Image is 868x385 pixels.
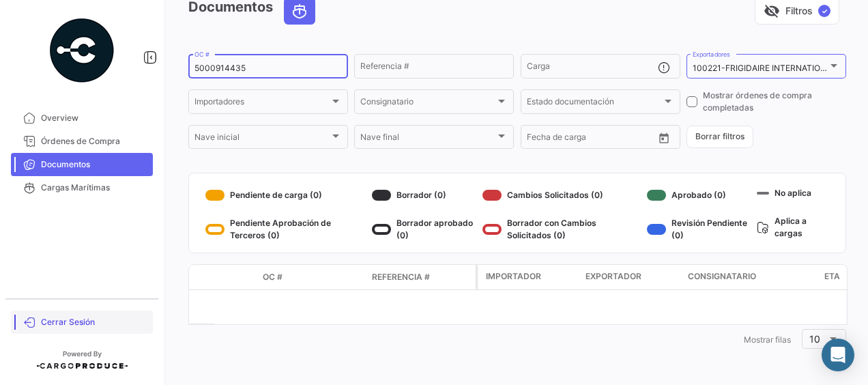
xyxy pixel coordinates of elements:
div: Aprobado (0) [647,184,751,206]
span: Mostrar filas [744,334,791,345]
div: Revisión Pendiente (0) [647,217,751,242]
span: Referencia # [372,271,430,283]
span: Cerrar Sesión [41,316,147,328]
div: Borrador (0) [372,184,477,206]
span: Nave inicial [194,134,330,144]
input: Desde [527,134,551,144]
img: powered-by.png [48,16,116,85]
span: Overview [41,112,147,124]
div: Borrador con Cambios Solicitados (0) [482,217,641,242]
button: Open calendar [654,128,674,148]
a: Documentos [11,153,153,176]
datatable-header-cell: Importador [478,265,580,289]
span: Consignatario [360,99,495,109]
span: OC # [263,271,283,283]
mat-select-trigger: 100221-FRIGIDAIRE INTERNATIONAL [693,63,837,73]
a: Overview [11,106,153,130]
datatable-header-cell: Modo de Transporte [216,272,257,283]
span: Documentos [41,158,147,171]
div: Cambios Solicitados (0) [482,184,641,206]
input: Hasta [561,134,622,144]
div: Pendiente Aprobación de Terceros (0) [205,217,366,242]
div: Abrir Intercom Messenger [822,339,854,371]
span: Importadores [194,99,330,109]
span: 10 [809,333,820,345]
span: Nave final [360,134,495,144]
div: Pendiente de carga (0) [205,184,366,206]
span: Importador [486,270,541,283]
span: ✓ [818,5,830,17]
span: Estado documentación [527,99,662,109]
datatable-header-cell: Referencia # [366,266,476,289]
datatable-header-cell: Consignatario [682,265,819,289]
button: Borrar filtros [686,126,753,148]
datatable-header-cell: OC # [257,266,366,289]
a: Órdenes de Compra [11,130,153,153]
div: Aplica a cargas [757,212,829,242]
div: Borrador aprobado (0) [372,217,477,242]
datatable-header-cell: Exportador [580,265,682,289]
span: ETA [824,270,840,283]
span: Exportador [585,270,641,283]
span: Órdenes de Compra [41,135,147,147]
a: Cargas Marítimas [11,176,153,199]
span: Mostrar órdenes de compra completadas [703,89,846,114]
span: visibility_off [764,3,780,19]
span: Consignatario [688,270,756,283]
span: Cargas Marítimas [41,182,147,194]
div: No aplica [757,184,829,201]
